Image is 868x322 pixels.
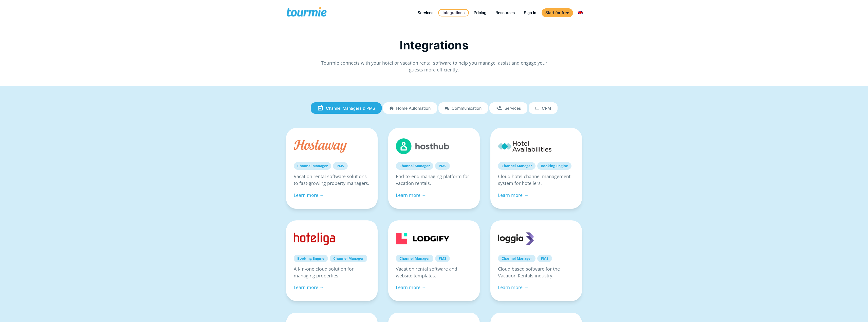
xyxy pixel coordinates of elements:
[438,9,469,16] a: Integrations
[396,255,433,262] a: Channel Manager
[452,106,482,110] span: Communication
[537,162,571,170] a: Booking Engine
[498,284,528,290] a: Learn more →
[505,106,521,110] span: Services
[294,266,370,279] p: All-in-one cloud solution for managing properties.
[294,255,328,262] a: Booking Engine
[396,162,433,170] a: Channel Manager
[396,192,426,198] a: Learn more →
[396,173,472,187] p: End-to-end managing platform for vacation rentals.
[326,106,375,110] span: Channel Managers & PMS
[435,162,450,170] a: PMS
[435,255,450,262] a: PMS
[294,162,331,170] a: Channel Manager
[520,10,540,16] a: Sign in
[311,102,382,114] a: Channel Managers & PMS
[470,10,490,16] a: Pricing
[492,10,519,16] a: Resources
[321,60,547,73] span: Tourmie connects with your hotel or vacation rental software to help you manage, assist and engag...
[542,8,573,17] a: Start for free
[529,102,558,114] a: CRM
[542,106,551,110] span: CRM
[498,266,574,279] p: Cloud based software for the Vacation Rentals industry.
[498,162,535,170] a: Channel Manager
[294,284,324,290] a: Learn more →
[396,266,472,279] p: Vacation rental software and website templates.
[498,192,528,198] a: Learn more →
[294,192,324,198] a: Learn more →
[414,10,437,16] a: Services
[396,106,431,110] span: Home automation
[330,255,367,262] a: Channel Manager
[489,102,527,114] a: Services
[438,102,488,114] a: Communication
[400,38,469,52] span: Integrations
[383,102,437,114] a: Home automation
[537,255,552,262] a: PMS
[498,255,535,262] a: Channel Manager
[396,284,426,290] a: Learn more →
[294,173,370,187] p: Vacation rental software solutions to fast-growing property managers.
[498,173,574,187] p: Cloud hotel channel management system for hoteliers.
[333,162,348,170] a: PMS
